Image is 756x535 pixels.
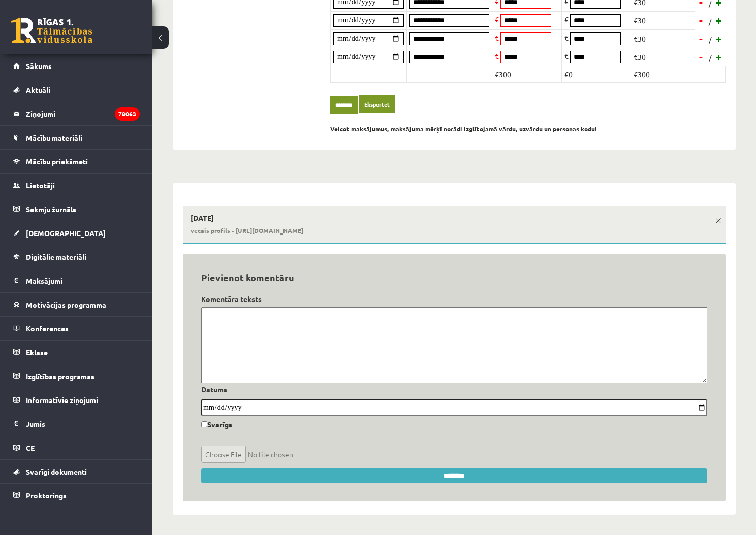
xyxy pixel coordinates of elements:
i: 78063 [115,107,140,121]
a: Eksportēt [359,95,395,114]
label: Svarīgs [201,416,232,430]
td: €30 [631,29,695,48]
a: Mācību materiāli [13,126,140,149]
h3: Pievienot komentāru [201,272,707,283]
a: Motivācijas programma [13,293,140,316]
p: [DATE] [191,213,718,223]
a: CE [13,436,140,459]
span: € [495,51,499,60]
a: Lietotāji [13,174,140,197]
span: [DEMOGRAPHIC_DATA] [26,228,106,238]
span: Eklase [26,348,48,357]
span: Aktuāli [26,85,50,94]
span: Mācību materiāli [26,133,82,142]
td: €300 [492,66,562,82]
a: x [711,214,726,228]
a: - [696,49,706,64]
a: Proktorings [13,484,140,507]
a: [DEMOGRAPHIC_DATA] [13,221,140,245]
span: € [495,15,499,24]
span: € [564,51,569,60]
a: Sākums [13,54,140,78]
span: Lietotāji [26,181,55,190]
span: € [495,33,499,42]
a: Svarīgi dokumenti [13,460,140,483]
span: Motivācijas programma [26,300,106,309]
span: Digitālie materiāli [26,252,86,261]
h4: Komentāra teksts [201,295,707,304]
a: + [714,49,724,64]
a: + [714,31,724,46]
a: Informatīvie ziņojumi [13,388,140,412]
a: - [696,13,706,28]
a: Ziņojumi78063 [13,102,140,125]
span: Konferences [26,324,69,333]
span: Svarīgi dokumenti [26,467,87,476]
b: Veicot maksājumus, maksājuma mērķī norādi izglītojamā vārdu, uzvārdu un personas kodu! [330,125,597,133]
a: Sekmju žurnāls [13,197,140,221]
h4: Datums [201,385,707,394]
span: Sākums [26,61,52,71]
a: Aktuāli [13,78,140,102]
span: € [564,33,569,42]
legend: Maksājumi [26,269,140,292]
span: Informatīvie ziņojumi [26,395,98,405]
a: Konferences [13,317,140,340]
span: Sekmju žurnāls [26,205,76,214]
a: - [696,31,706,46]
span: € [564,15,569,24]
span: Jumis [26,419,45,428]
span: CE [26,443,35,452]
span: Mācību priekšmeti [26,157,88,166]
a: Mācību priekšmeti [13,150,140,173]
a: Rīgas 1. Tālmācības vidusskola [11,18,92,43]
a: Jumis [13,412,140,436]
td: €0 [561,66,631,82]
a: + [714,13,724,28]
input: Svarīgs [201,421,207,427]
td: €30 [631,11,695,29]
span: / [708,53,713,63]
span: vecais profils - [URL][DOMAIN_NAME] [191,226,303,235]
span: Proktorings [26,491,67,500]
a: Izglītības programas [13,364,140,388]
a: Eklase [13,341,140,364]
td: €30 [631,48,695,66]
a: Maksājumi [13,269,140,292]
span: / [708,35,713,45]
span: / [708,16,713,27]
span: Izglītības programas [26,372,94,381]
a: Digitālie materiāli [13,245,140,269]
legend: Ziņojumi [26,102,140,125]
td: €300 [631,66,695,82]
